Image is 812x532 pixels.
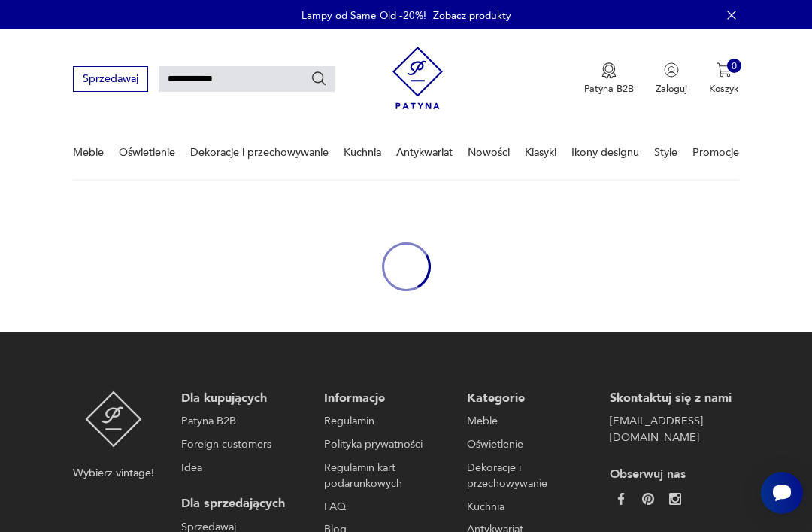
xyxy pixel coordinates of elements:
[73,126,104,178] a: Meble
[324,413,447,430] a: Regulamin
[467,413,589,430] a: Meble
[571,126,639,178] a: Ikony designu
[584,82,634,96] p: Patyna B2B
[468,126,510,178] a: Nowości
[467,499,589,515] a: Kuchnia
[727,59,742,74] div: 0
[467,391,589,407] p: Kategorie
[73,75,147,84] a: Sprzedawaj
[467,460,589,492] a: Dekoracje i przechowywanie
[392,41,443,114] img: Patyna - sklep z meblami i dekoracjami vintage
[85,391,143,448] img: Patyna - sklep z meblami i dekoracjami vintage
[654,126,677,178] a: Style
[584,62,634,96] button: Patyna B2B
[324,460,447,492] a: Regulamin kart podarunkowych
[311,71,327,87] button: Szukaj
[433,8,511,23] a: Zobacz produkty
[709,62,739,96] button: 0Koszyk
[664,62,679,78] img: Ikonka użytkownika
[324,391,447,407] p: Informacje
[73,465,154,482] p: Wybierz vintage!
[656,62,687,96] button: Zaloguj
[181,460,304,476] a: Idea
[761,472,803,514] iframe: Smartsupp widget button
[610,391,732,407] p: Skontaktuj się z nami
[525,126,556,178] a: Klasyki
[181,391,304,407] p: Dla kupujących
[709,82,739,96] p: Koszyk
[324,499,447,515] a: FAQ
[181,496,304,512] p: Dla sprzedających
[73,66,147,91] button: Sprzedawaj
[601,62,617,79] img: Ikona medalu
[717,62,732,78] img: Ikona koszyka
[642,493,654,505] img: 37d27d81a828e637adc9f9cb2e3d3a8a.webp
[396,126,453,178] a: Antykwariat
[190,126,329,178] a: Dekoracje i przechowywanie
[301,8,426,23] p: Lampy od Same Old -20%!
[669,493,681,505] img: c2fd9cf7f39615d9d6839a72ae8e59e5.webp
[119,126,175,178] a: Oświetlenie
[181,413,304,430] a: Patyna B2B
[610,467,732,483] p: Obserwuj nas
[584,62,634,96] a: Ikona medaluPatyna B2B
[692,126,739,178] a: Promocje
[610,413,732,445] a: [EMAIL_ADDRESS][DOMAIN_NAME]
[467,436,589,453] a: Oświetlenie
[181,436,304,453] a: Foreign customers
[615,493,627,505] img: da9060093f698e4c3cedc1453eec5031.webp
[324,436,447,453] a: Polityka prywatności
[344,126,381,178] a: Kuchnia
[656,82,687,96] p: Zaloguj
